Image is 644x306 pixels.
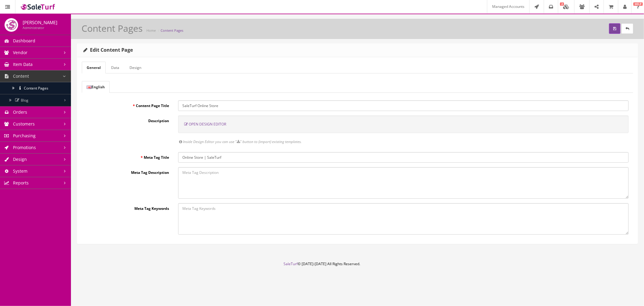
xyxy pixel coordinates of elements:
[178,139,629,145] div: Inside Design Editor you can use " " button to (import) existing templates.
[13,180,29,186] span: Reports
[161,28,183,33] a: Content Pages
[23,20,57,25] h4: [PERSON_NAME]
[13,109,27,115] span: Orders
[633,2,643,6] span: HELP
[23,25,44,30] small: Administrator
[125,62,146,73] a: Design
[13,145,36,150] span: Promotions
[106,62,124,73] a: Data
[82,62,106,73] a: General
[284,261,298,266] a: SaleTurf
[184,122,226,127] a: Open Design Editor
[13,133,36,138] span: Purchasing
[82,116,174,124] label: Description
[178,100,629,111] input: Content Page Title
[83,47,133,53] h3: Edit Content Page
[13,168,27,174] span: System
[82,152,174,160] label: Meta Tag Title
[13,61,33,67] span: Item Data
[13,73,29,79] span: Content
[13,156,27,162] span: Design
[560,2,564,6] span: 2
[189,122,226,127] span: Open Design Editor
[146,28,156,33] a: Home
[24,86,48,91] span: Content Pages
[82,203,174,211] label: Meta Tag Keywords
[178,152,629,163] input: Meta Tag Title
[20,3,56,11] img: SaleTurf
[82,81,110,93] a: English
[13,38,35,44] span: Dashboard
[82,23,143,33] h1: Content Pages
[82,100,174,109] label: Content Page Title
[13,50,27,55] span: Vendor
[87,86,91,89] img: English
[5,18,18,32] img: joshlucio05
[82,167,174,175] label: Meta Tag Description
[13,121,35,127] span: Customers
[21,98,28,103] span: Blog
